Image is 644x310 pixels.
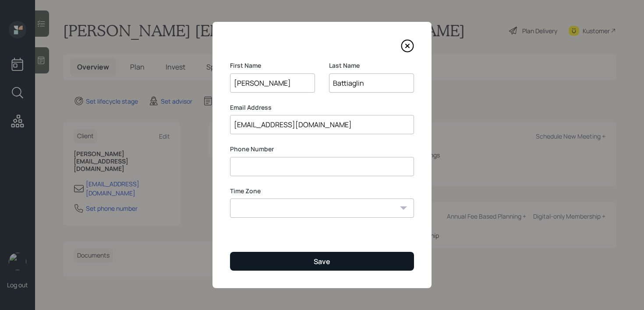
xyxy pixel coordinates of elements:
[230,252,414,271] button: Save
[329,61,414,70] label: Last Name
[314,257,330,266] div: Save
[230,61,315,70] label: First Name
[230,187,414,195] label: Time Zone
[230,103,414,112] label: Email Address
[230,145,414,153] label: Phone Number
